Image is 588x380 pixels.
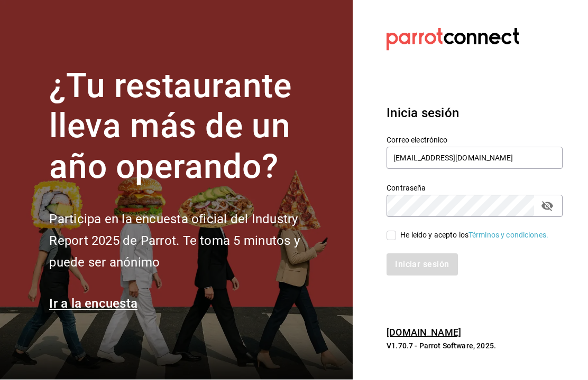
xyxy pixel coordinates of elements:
label: Contraseña [387,184,563,192]
a: Ir a la encuesta [49,297,137,311]
a: Términos y condiciones. [468,231,548,240]
h3: Inicia sesión [387,104,563,123]
label: Correo electrónico [387,136,563,144]
h2: Participa en la encuesta oficial del Industry Report 2025 de Parrot. Te toma 5 minutos y puede se... [49,209,335,273]
div: He leído y acepto los [400,230,548,241]
input: Ingresa tu correo electrónico [387,147,563,169]
h1: ¿Tu restaurante lleva más de un año operando? [49,66,335,188]
p: V1.70.7 - Parrot Software, 2025. [387,341,563,351]
button: passwordField [538,197,556,215]
a: [DOMAIN_NAME] [387,327,461,338]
